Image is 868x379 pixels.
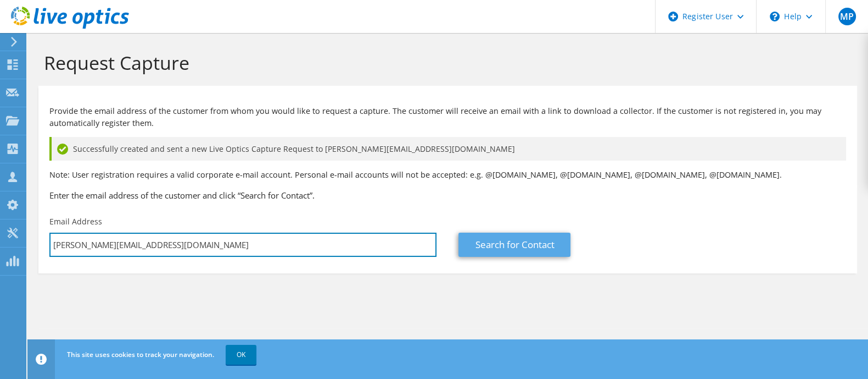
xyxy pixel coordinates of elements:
h3: Enter the email address of the customer and click “Search for Contact”. [49,189,846,201]
span: This site uses cookies to track your navigation. [67,350,214,359]
h1: Request Capture [44,51,846,74]
span: Successfully created and sent a new Live Optics Capture Request to [PERSON_NAME][EMAIL_ADDRESS][D... [73,143,515,155]
label: Email Address [49,216,102,227]
p: Provide the email address of the customer from whom you would like to request a capture. The cust... [49,105,846,129]
p: Note: User registration requires a valid corporate e-mail account. Personal e-mail accounts will ... [49,169,846,181]
a: Search for Contact [458,233,570,257]
a: OK [226,345,256,365]
span: MP [838,8,856,25]
svg: \n [770,12,780,21]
